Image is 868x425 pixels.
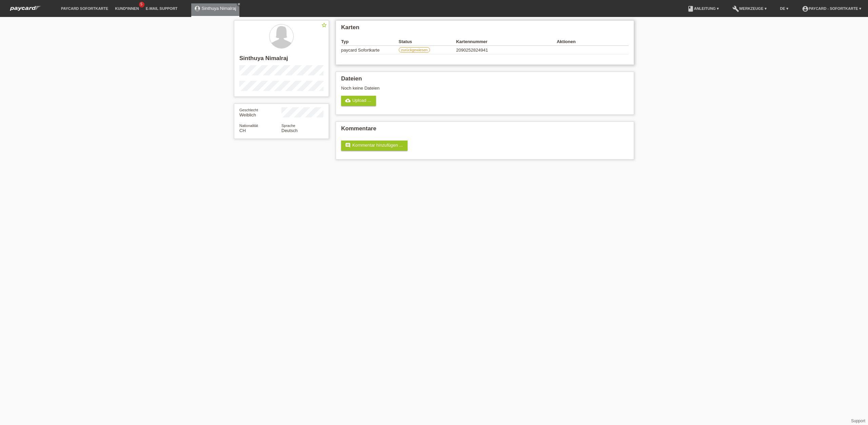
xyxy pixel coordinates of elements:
span: Geschlecht [239,108,258,112]
a: paycard Sofortkarte [58,6,112,11]
a: bookAnleitung ▾ [684,6,722,11]
a: cloud_uploadUpload ... [341,96,376,106]
a: Sinthuya Nimalraj [202,6,236,11]
a: Support [851,419,865,423]
h2: Dateien [341,75,629,86]
td: 2090252824941 [456,46,557,54]
i: close [237,2,241,6]
img: paycard Sofortkarte [7,5,44,12]
div: Noch keine Dateien [341,86,548,91]
span: Nationalität [239,124,258,128]
i: star_border [321,22,327,28]
h2: Sinthuya Nimalraj [239,55,323,65]
a: commentKommentar hinzufügen ... [341,141,408,151]
h2: Karten [341,24,629,34]
i: cloud_upload [345,98,351,103]
a: E-Mail Support [142,6,181,11]
a: buildWerkzeuge ▾ [729,6,770,11]
i: comment [345,143,351,148]
a: account_circlepaycard - Sofortkarte ▾ [798,6,865,11]
span: 5 [139,2,144,7]
div: Weiblich [239,107,281,117]
a: close [237,2,241,6]
h2: Kommentare [341,125,629,135]
th: Typ [341,38,399,46]
a: DE ▾ [777,6,792,11]
i: account_circle [802,5,809,12]
th: Kartennummer [456,38,557,46]
label: zurückgewiesen [399,47,430,53]
td: paycard Sofortkarte [341,46,399,54]
th: Status [399,38,456,46]
span: Sprache [281,124,295,128]
i: build [732,5,739,12]
a: star_border [321,22,327,29]
span: Schweiz [239,128,246,133]
span: Deutsch [281,128,298,133]
a: Kund*innen [112,6,142,11]
th: Aktionen [557,38,629,46]
a: paycard Sofortkarte [7,8,44,13]
i: book [687,5,694,12]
